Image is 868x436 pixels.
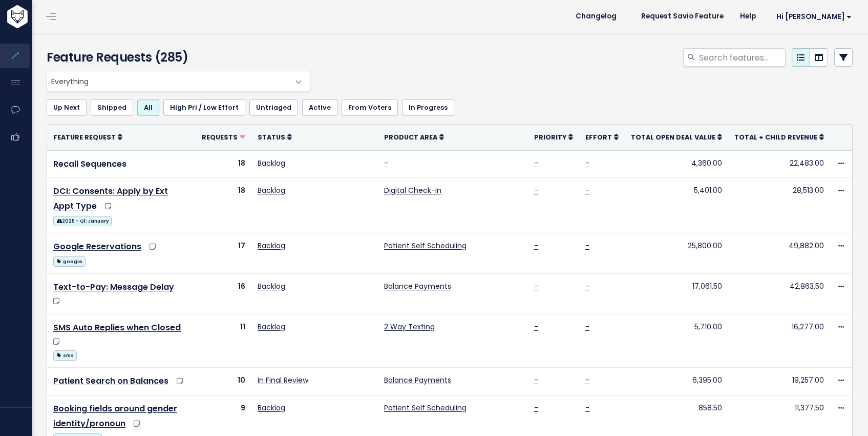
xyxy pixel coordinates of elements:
a: Backlog [258,185,285,195]
span: sms [53,350,77,361]
a: Digital Check-In [384,185,441,195]
a: Request Savio Feature [633,9,732,24]
span: Feature Request [53,133,116,142]
td: 49,882.00 [728,233,830,274]
a: - [585,403,589,413]
a: Hi [PERSON_NAME] [764,9,860,25]
h4: Feature Requests (285) [47,48,305,67]
a: Feature Request [53,132,122,142]
a: Patient Self Scheduling [384,241,467,251]
a: Up Next [47,100,87,116]
span: google [53,256,86,267]
span: Everything [47,71,310,91]
a: - [534,375,538,385]
a: 2 Way Texting [384,322,435,332]
span: Total open deal value [631,133,715,142]
td: 5,401.00 [625,178,728,233]
a: Backlog [258,281,285,291]
a: Backlog [258,403,285,413]
a: Untriaged [249,100,298,116]
td: 5,710.00 [625,314,728,368]
a: google [53,254,86,267]
a: Effort [585,132,619,142]
a: - [585,375,589,385]
a: 2025 - Q1: January [53,214,112,227]
span: Product Area [384,133,437,142]
span: Hi [PERSON_NAME] [776,13,852,21]
td: 19,257.00 [728,368,830,395]
span: Requests [202,133,238,142]
a: Text-to-Pay: Message Delay [53,281,174,293]
td: 42,863.50 [728,274,830,314]
a: Total open deal value [631,132,722,142]
a: Total + Child Revenue [734,132,824,142]
a: Backlog [258,158,285,168]
a: Google Reservations [53,241,141,252]
a: Backlog [258,322,285,332]
a: Backlog [258,241,285,251]
a: Patient Search on Balances [53,375,168,387]
a: DCI: Consents: Apply by Ext Appt Type [53,185,168,212]
a: - [585,158,589,168]
a: Help [732,9,764,24]
td: 4,360.00 [625,150,728,178]
span: 2025 - Q1: January [53,216,112,226]
a: Balance Payments [384,375,451,385]
td: 16,277.00 [728,314,830,368]
span: Status [258,133,285,142]
a: - [534,322,538,332]
span: Priority [534,133,566,142]
a: - [585,185,589,195]
a: Active [302,100,337,116]
a: Patient Self Scheduling [384,403,467,413]
td: 17,061.50 [625,274,728,314]
input: Search features... [698,48,786,67]
a: - [534,185,538,195]
a: From Voters [342,100,398,116]
td: 22,483.00 [728,150,830,178]
a: Shipped [91,100,133,116]
a: All [137,100,159,116]
td: 11 [196,314,251,368]
a: In Progress [402,100,454,116]
td: 18 [196,150,251,178]
td: 18 [196,178,251,233]
a: - [534,403,538,413]
a: Balance Payments [384,281,451,291]
a: - [534,281,538,291]
a: - [585,281,589,291]
a: SMS Auto Replies when Closed [53,322,181,333]
td: 6,395.00 [625,368,728,395]
td: 25,800.00 [625,233,728,274]
a: Status [258,132,292,142]
a: Recall Sequences [53,158,126,170]
td: 10 [196,368,251,395]
span: Changelog [576,13,617,20]
a: Booking fields around gender identity/pronoun [53,403,177,429]
span: Everything [47,71,289,91]
a: - [534,241,538,251]
td: 28,513.00 [728,178,830,233]
a: Requests [202,132,245,142]
td: 16 [196,274,251,314]
a: Product Area [384,132,444,142]
span: Effort [585,133,612,142]
a: - [534,158,538,168]
span: Total + Child Revenue [734,133,817,142]
a: In Final Review [258,375,308,385]
a: - [384,158,388,168]
img: logo-white.9d6f32f41409.svg [5,5,84,28]
a: - [585,322,589,332]
ul: Filter feature requests [47,100,853,116]
a: Priority [534,132,573,142]
a: High Pri / Low Effort [163,100,245,116]
td: 17 [196,233,251,274]
a: sms [53,348,77,361]
a: - [585,241,589,251]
